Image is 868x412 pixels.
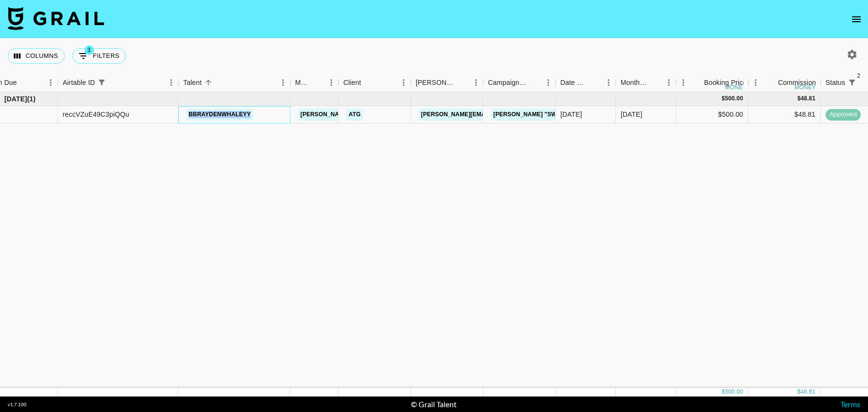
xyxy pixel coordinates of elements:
[339,73,411,92] div: Client
[854,71,864,81] span: 2
[164,75,178,90] button: Menu
[311,76,324,89] button: Sort
[183,73,202,92] div: Talent
[725,388,743,396] div: 500.00
[343,73,361,92] div: Client
[455,76,469,89] button: Sort
[95,76,108,89] button: Show filters
[800,388,815,396] div: 48.81
[8,401,27,408] div: v 1.7.100
[298,109,455,121] a: [PERSON_NAME][EMAIL_ADDRESS][DOMAIN_NAME]
[764,76,778,89] button: Sort
[826,110,861,119] span: approved
[488,73,528,92] div: Campaign (Type)
[725,84,747,90] div: money
[63,110,129,119] div: reccVZuE49C3piQQu
[845,76,859,89] div: 2 active filters
[276,75,290,90] button: Menu
[621,73,648,92] div: Month Due
[396,75,411,90] button: Menu
[95,76,108,89] div: 1 active filter
[411,399,457,409] div: © Grail Talent
[186,109,253,121] a: bbraydenwhaleyy
[17,76,30,89] button: Sort
[416,73,455,92] div: [PERSON_NAME]
[72,48,126,64] button: Show filters
[722,388,725,396] div: $
[8,7,104,30] img: Grail Talent
[290,73,339,92] div: Manager
[84,45,94,55] span: 3
[722,95,725,103] div: $
[63,73,95,92] div: Airtable ID
[797,388,800,396] div: $
[748,106,821,124] div: $48.81
[588,76,601,89] button: Sort
[601,75,616,90] button: Menu
[541,75,556,90] button: Menu
[483,73,556,92] div: Campaign (Type)
[4,94,27,104] span: [DATE]
[324,75,339,90] button: Menu
[676,75,691,90] button: Menu
[295,73,311,92] div: Manager
[27,94,36,104] span: ( 1 )
[178,73,290,92] div: Talent
[800,95,815,103] div: 48.81
[748,75,763,90] button: Menu
[202,76,215,89] button: Sort
[556,73,616,92] div: Date Created
[469,75,483,90] button: Menu
[346,109,363,121] a: ATG
[662,75,676,90] button: Menu
[794,84,816,90] div: money
[43,75,58,90] button: Menu
[845,76,859,89] button: Show filters
[616,73,676,92] div: Month Due
[361,76,375,89] button: Sort
[676,106,748,124] div: $500.00
[58,73,178,92] div: Airtable ID
[847,10,866,29] button: open drawer
[8,48,65,64] button: Select columns
[491,109,588,121] a: [PERSON_NAME] "Sweet Boy"
[797,95,800,103] div: $
[411,73,483,92] div: Booker
[778,73,816,92] div: Commission
[108,76,122,89] button: Sort
[528,76,541,89] button: Sort
[419,109,576,121] a: [PERSON_NAME][EMAIL_ADDRESS][DOMAIN_NAME]
[560,73,588,92] div: Date Created
[691,76,704,89] button: Sort
[725,95,743,103] div: 500.00
[621,110,642,119] div: Jun '25
[560,110,582,119] div: 10/06/2025
[841,399,860,409] a: Terms
[704,73,746,92] div: Booking Price
[826,73,845,92] div: Status
[648,76,662,89] button: Sort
